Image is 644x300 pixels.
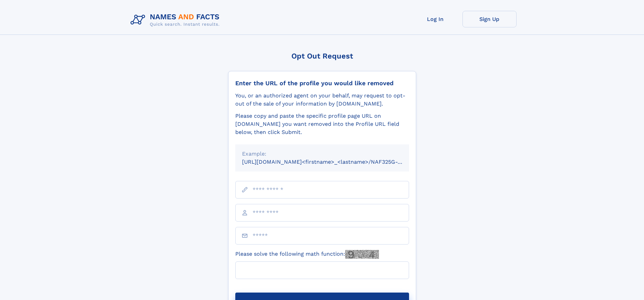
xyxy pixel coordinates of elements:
[242,150,402,158] div: Example:
[128,11,225,29] img: Logo Names and Facts
[242,159,422,165] small: [URL][DOMAIN_NAME]<firstname>_<lastname>/NAF325G-xxxxxxxx
[235,112,409,136] div: Please copy and paste the specific profile page URL on [DOMAIN_NAME] you want removed into the Pr...
[235,250,379,259] label: Please solve the following math function:
[228,52,416,60] div: Opt Out Request
[235,79,409,87] div: Enter the URL of the profile you would like removed
[235,92,409,108] div: You, or an authorized agent on your behalf, may request to opt-out of the sale of your informatio...
[408,11,462,27] a: Log In
[462,11,517,27] a: Sign Up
